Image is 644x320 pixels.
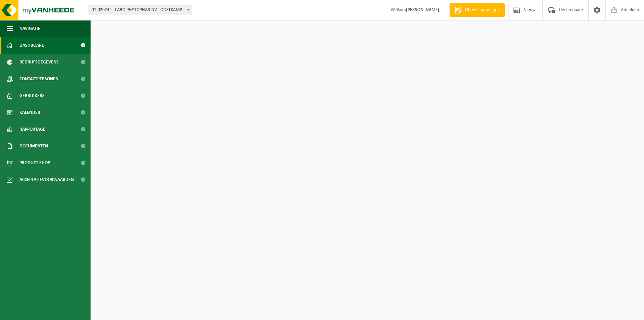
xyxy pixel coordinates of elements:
[19,87,45,104] span: Gebruikers
[19,154,50,171] span: Product Shop
[19,54,59,71] span: Bedrijfsgegevens
[19,37,45,54] span: Dashboard
[19,121,45,138] span: Rapportage
[406,7,439,12] strong: [PERSON_NAME]
[463,7,501,13] span: Offerte aanvragen
[449,3,505,17] a: Offerte aanvragen
[19,104,40,121] span: Kalender
[19,20,40,37] span: Navigatie
[19,171,74,188] span: Acceptatievoorwaarden
[89,5,192,15] span: 01-020242 - LABO PHYTOPHAR NV - OOSTKAMP
[19,71,58,87] span: Contactpersonen
[89,5,192,15] span: 01-020242 - LABO PHYTOPHAR NV - OOSTKAMP
[19,138,48,154] span: Documenten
